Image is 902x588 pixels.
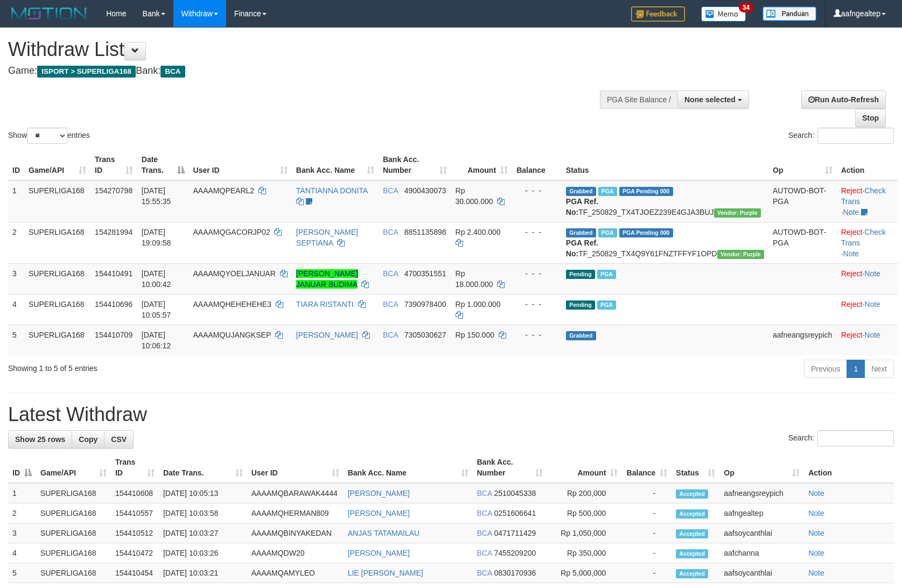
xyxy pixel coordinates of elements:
[36,543,111,563] td: SUPERLIGA168
[296,331,358,339] a: [PERSON_NAME]
[768,325,837,355] td: aafneangsreypich
[15,435,65,444] span: Show 25 rows
[619,187,673,196] span: PGA Pending
[24,222,90,263] td: SUPERLIGA168
[456,269,493,289] span: Rp 18.000.000
[111,523,159,543] td: 154410512
[622,452,672,483] th: Balance: activate to sort column ascending
[456,300,501,309] span: Rp 1.000.000
[8,325,24,355] td: 5
[72,430,104,449] a: Copy
[676,509,708,519] span: Accepted
[24,325,90,355] td: SUPERLIGA168
[864,360,894,378] a: Next
[456,228,501,236] span: Rp 2.400.000
[808,509,824,517] a: Note
[8,563,36,583] td: 5
[841,228,863,236] a: Reject
[817,128,894,144] input: Search:
[193,300,271,309] span: AAAAMQHEHEHEHE3
[717,250,764,259] span: Vendor URL: https://trx4.1velocity.biz
[841,186,863,195] a: Reject
[622,503,672,523] td: -
[27,128,67,144] select: Showentries
[817,430,894,446] input: Search:
[801,90,886,109] a: Run Auto-Refresh
[344,452,473,483] th: Bank Acc. Name: activate to sort column ascending
[8,452,36,483] th: ID: activate to sort column descending
[547,523,622,543] td: Rp 1,050,000
[8,483,36,503] td: 1
[701,6,746,22] img: Button%20Memo.svg
[404,331,446,339] span: Copy 7305030627 to clipboard
[137,150,189,180] th: Date Trans.: activate to sort column descending
[494,509,536,517] span: Copy 0251606641 to clipboard
[79,435,97,444] span: Copy
[95,300,132,309] span: 154410696
[739,3,753,12] span: 34
[837,325,898,355] td: ·
[676,489,708,499] span: Accepted
[160,66,185,78] span: BCA
[837,180,898,222] td: · ·
[456,331,494,339] span: Rp 150.000
[95,269,132,278] span: 154410491
[383,331,398,339] span: BCA
[843,208,859,216] a: Note
[566,270,595,279] span: Pending
[8,150,24,180] th: ID
[247,503,344,523] td: AAAAMQHERMAN809
[808,569,824,577] a: Note
[8,222,24,263] td: 2
[379,150,451,180] th: Bank Acc. Number: activate to sort column ascending
[864,269,880,278] a: Note
[622,563,672,583] td: -
[292,150,379,180] th: Bank Acc. Name: activate to sort column ascending
[159,543,247,563] td: [DATE] 10:03:26
[36,523,111,543] td: SUPERLIGA168
[193,331,271,339] span: AAAAMQUJANGKSEP
[631,6,685,22] img: Feedback.jpg
[864,300,880,309] a: Note
[142,228,171,247] span: [DATE] 19:09:58
[142,186,171,206] span: [DATE] 15:55:35
[516,299,557,310] div: - - -
[622,543,672,563] td: -
[8,404,894,425] h1: Latest Withdraw
[383,228,398,236] span: BCA
[566,239,598,258] b: PGA Ref. No:
[348,489,410,498] a: [PERSON_NAME]
[516,185,557,196] div: - - -
[622,483,672,503] td: -
[788,430,894,446] label: Search:
[193,228,270,236] span: AAAAMQGACORJP02
[837,263,898,294] td: ·
[547,503,622,523] td: Rp 500,000
[566,197,598,216] b: PGA Ref. No:
[841,331,863,339] a: Reject
[8,294,24,325] td: 4
[597,300,616,310] span: Marked by aafsoycanthlai
[676,549,708,558] span: Accepted
[95,186,132,195] span: 154270798
[142,300,171,319] span: [DATE] 10:05:57
[494,549,536,557] span: Copy 7455209200 to clipboard
[296,228,358,247] a: [PERSON_NAME] SEPTIANA
[296,186,368,195] a: TANTIANNA DONITA
[763,6,816,21] img: panduan.png
[111,435,127,444] span: CSV
[159,563,247,583] td: [DATE] 10:03:21
[494,569,536,577] span: Copy 0830170936 to clipboard
[676,529,708,538] span: Accepted
[855,109,886,127] a: Stop
[111,452,159,483] th: Trans ID: activate to sort column ascending
[24,180,90,222] td: SUPERLIGA168
[24,263,90,294] td: SUPERLIGA168
[768,150,837,180] th: Op: activate to sort column ascending
[348,509,410,517] a: [PERSON_NAME]
[512,150,562,180] th: Balance
[8,543,36,563] td: 4
[247,452,344,483] th: User ID: activate to sort column ascending
[477,489,492,498] span: BCA
[676,569,708,578] span: Accepted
